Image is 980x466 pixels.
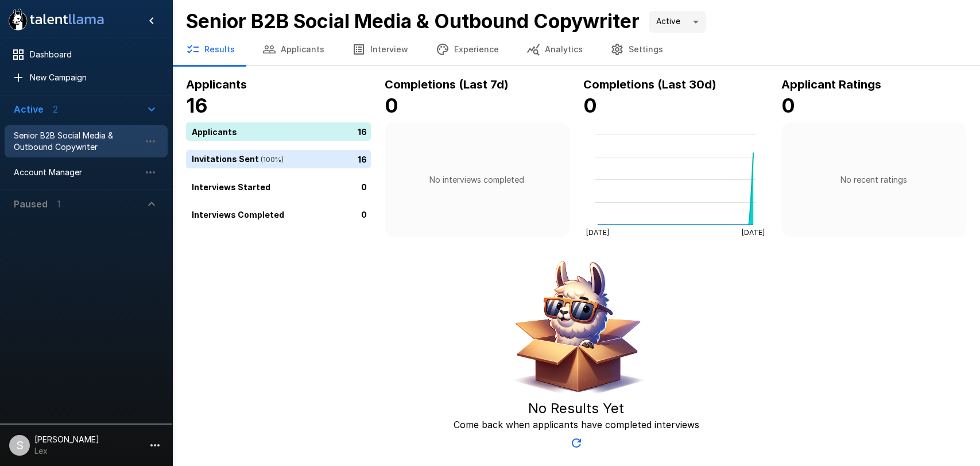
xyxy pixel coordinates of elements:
[840,174,907,186] p: No recent ratings
[583,94,597,117] b: 0
[385,78,509,91] b: Completions (Last 7d)
[649,11,706,33] div: Active
[186,9,640,33] b: Senior B2B Social Media & Outbound Copywriter
[513,33,596,66] button: Analytics
[358,153,367,165] p: 16
[358,125,367,137] p: 16
[565,432,588,455] button: Updated Today - 2:52 PM
[429,174,524,186] p: No interviews completed
[186,94,208,117] b: 16
[385,94,398,117] b: 0
[186,78,247,91] b: Applicants
[172,33,249,66] button: Results
[781,78,881,91] b: Applicant Ratings
[586,228,609,237] tspan: [DATE]
[338,33,422,66] button: Interview
[596,33,677,66] button: Settings
[422,33,513,66] button: Experience
[583,78,716,91] b: Completions (Last 30d)
[361,208,367,220] p: 0
[781,94,795,117] b: 0
[505,256,648,399] img: Animated document
[249,33,338,66] button: Applicants
[454,418,699,432] p: Come back when applicants have completed interviews
[742,228,765,237] tspan: [DATE]
[361,180,367,192] p: 0
[528,399,624,418] h5: No Results Yet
